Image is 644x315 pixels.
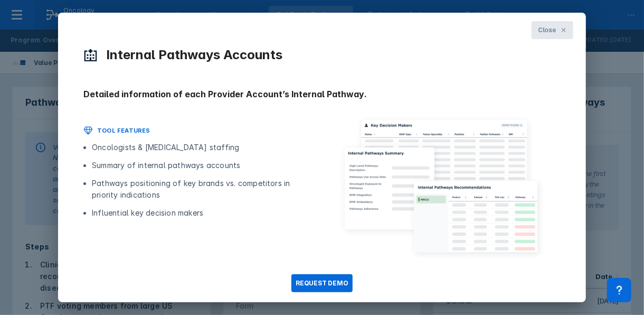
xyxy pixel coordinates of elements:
[607,278,631,302] div: Contact Support
[92,178,309,201] li: Pathways positioning of key brands vs. competitors in priority indications
[92,207,309,219] li: Influential key decision makers
[92,160,309,171] li: Summary of internal pathways accounts
[538,25,556,35] span: Close
[291,274,353,292] button: REQUEST DEMO
[106,48,282,62] h2: Internal Pathways Accounts
[97,126,150,135] h2: TOOL FEATURES
[532,21,573,39] button: Close
[83,88,561,100] h2: Detailed information of each Provider Account’s Internal Pathway.
[279,262,365,305] a: REQUEST DEMO
[322,113,561,262] img: image_internal_pathways_2x.png
[92,142,309,153] li: Oncologists & [MEDICAL_DATA] staffing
